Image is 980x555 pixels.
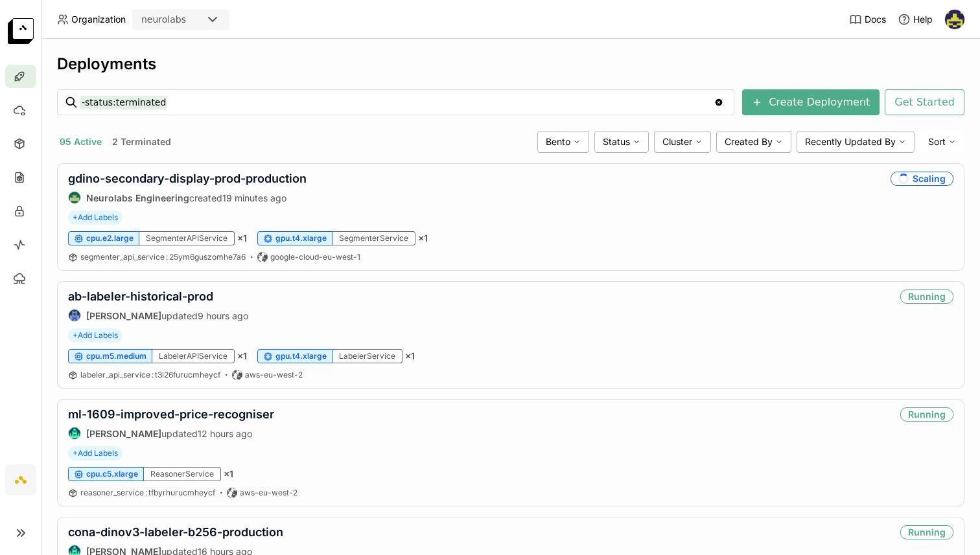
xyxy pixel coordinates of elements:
[68,172,307,185] a: gdino-secondary-display-prod-production
[86,233,134,244] span: cpu.e2.large
[68,309,248,322] div: updated
[537,131,589,153] div: Bento
[68,191,307,204] div: created
[418,232,428,244] span: × 1
[68,525,283,539] a: cona-dinov3-labeler-b256-production
[603,136,630,148] span: Status
[891,172,953,186] div: Scaling
[405,350,415,362] span: × 1
[224,468,233,480] span: × 1
[332,231,415,245] div: SegmenterService
[187,14,189,27] input: Selected neurolabs.
[68,446,122,460] span: +Add Labels
[57,133,104,150] button: 95 Active
[198,310,248,321] span: 9 hours ago
[898,13,933,26] div: Help
[139,231,235,245] div: SegmenterAPIService
[245,370,303,380] span: aws-eu-west-2
[662,136,692,148] span: Cluster
[594,131,649,153] div: Status
[80,488,215,498] a: reasoner_service:tfbyrhurucmheycf
[69,192,80,203] img: Neurolabs Engineering
[152,370,154,379] span: :
[865,14,886,25] span: Docs
[69,310,80,321] img: Paul Pop
[920,131,964,153] div: Sort
[144,467,221,481] div: ReasonerService
[900,289,953,304] div: Running
[86,469,138,479] span: cpu.c5.xlarge
[900,525,953,539] div: Running
[546,136,570,148] span: Bento
[928,136,946,148] span: Sort
[86,351,146,361] span: cpu.m5.medium
[68,427,274,440] div: updated
[68,210,122,225] span: +Add Labels
[275,351,327,361] span: gpu.t4.xlarge
[654,131,711,153] div: Cluster
[849,13,886,26] a: Docs
[80,252,246,262] span: segmenter_api_service 25ym6guszomhe7a6
[913,14,933,25] span: Help
[69,427,80,439] img: Calin Cojocaru
[71,14,126,25] span: Organization
[240,488,297,498] span: aws-eu-west-2
[86,310,161,321] strong: [PERSON_NAME]
[805,136,896,148] span: Recently Updated By
[898,174,909,184] i: loading
[80,252,246,262] a: segmenter_api_service:25ym6guszomhe7a6
[725,136,773,148] span: Created By
[166,252,168,262] span: :
[80,370,220,380] a: labeler_api_service:t3i26furucmheycf
[237,232,247,244] span: × 1
[198,428,252,439] span: 12 hours ago
[68,407,274,421] a: ml-1609-improved-price-recogniser
[86,192,189,203] strong: Neurolabs Engineering
[68,289,213,303] a: ab-labeler-historical-prod
[885,89,964,115] button: Get Started
[80,488,215,497] span: reasoner_service tfbyrhurucmheycf
[945,10,964,29] img: Farouk Ghallabi
[86,428,161,439] strong: [PERSON_NAME]
[68,328,122,343] span: +Add Labels
[900,407,953,422] div: Running
[141,13,186,26] div: neurolabs
[80,370,220,379] span: labeler_api_service t3i26furucmheycf
[152,349,235,363] div: LabelerAPIService
[275,233,327,244] span: gpu.t4.xlarge
[145,488,147,497] span: :
[222,192,286,203] span: 19 minutes ago
[270,252,360,262] span: google-cloud-eu-west-1
[110,133,174,150] button: 2 Terminated
[742,89,880,115] button: Create Deployment
[237,350,247,362] span: × 1
[57,54,964,74] div: Deployments
[714,97,724,108] svg: Clear value
[332,349,402,363] div: LabelerService
[80,92,714,113] input: Search
[797,131,915,153] div: Recently Updated By
[716,131,791,153] div: Created By
[8,18,34,44] img: logo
